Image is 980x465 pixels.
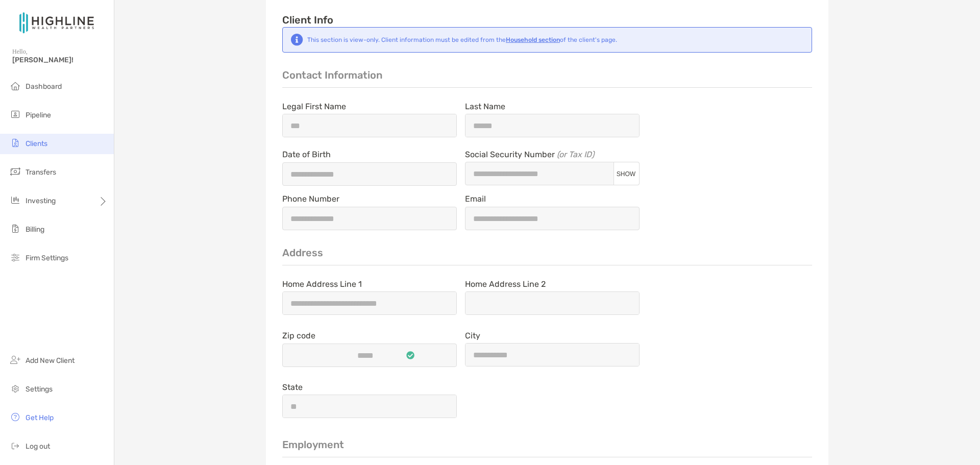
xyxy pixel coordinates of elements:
span: Get Help [26,413,54,422]
b: Household section [506,36,560,43]
i: (or Tax ID) [557,150,594,159]
span: Add New Client [26,356,75,365]
img: pipeline icon [9,108,21,120]
img: get-help icon [9,411,21,423]
span: Pipeline [26,111,51,119]
img: firm-settings icon [9,251,21,263]
p: Employment [282,438,812,457]
input: Zip codeinput is ready icon [325,351,406,360]
img: investing icon [9,194,21,206]
label: Legal First Name [282,102,346,111]
span: Clients [26,139,47,148]
div: This section is view-only. Client information must be edited from the of the client's page. [307,36,617,43]
span: Phone Number [282,194,457,204]
img: transfers icon [9,165,21,178]
label: Home Address Line 2 [465,280,546,288]
input: Social Security Number (or Tax ID)SHOW [465,169,613,178]
h5: Client Info [282,13,812,27]
p: Address [282,247,812,265]
span: Log out [26,442,50,451]
span: [PERSON_NAME]! [12,56,108,64]
img: logout icon [9,439,21,452]
input: Phone Number [283,214,456,223]
span: Settings [26,385,53,394]
span: Social Security Number [465,150,640,159]
span: Firm Settings [26,254,68,262]
span: Dashboard [26,82,62,91]
span: SHOW [617,170,635,178]
img: settings icon [9,382,21,395]
label: State [282,383,303,391]
span: Transfers [26,168,56,177]
label: Home Address Line 1 [282,280,362,288]
input: Email [465,214,639,223]
span: Billing [26,225,44,234]
img: Zoe Logo [12,4,102,41]
p: Contact Information [282,69,812,88]
img: Notification icon [291,34,303,46]
img: billing icon [9,223,21,235]
input: Date of Birth [283,170,456,179]
span: Investing [26,197,56,205]
span: Zip code [282,331,457,340]
label: City [465,331,480,340]
span: Email [465,194,640,204]
img: clients icon [9,137,21,149]
button: Social Security Number (or Tax ID) [613,169,639,178]
img: add_new_client icon [9,354,21,366]
img: input is ready icon [406,351,414,359]
img: dashboard icon [9,80,21,92]
span: Date of Birth [282,150,457,159]
label: Last Name [465,102,505,111]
